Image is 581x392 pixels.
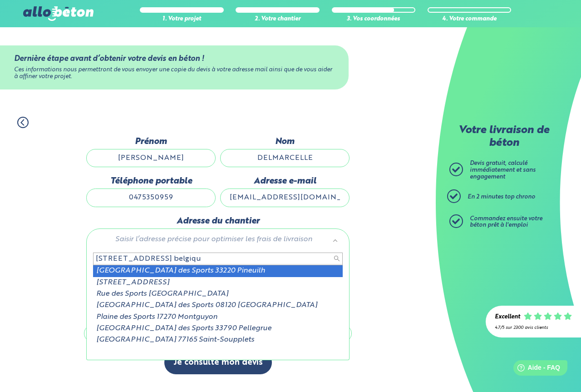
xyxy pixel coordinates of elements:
[93,323,343,334] div: [GEOGRAPHIC_DATA] des Sports 33790 Pellegrue
[93,300,343,311] div: [GEOGRAPHIC_DATA] des Sports 08120 [GEOGRAPHIC_DATA]
[93,265,343,277] div: [GEOGRAPHIC_DATA] des Sports 33220 Pineuilh
[93,288,343,300] div: Rue des Sports [GEOGRAPHIC_DATA]
[93,334,343,346] div: [GEOGRAPHIC_DATA] 77165 Saint-Soupplets
[500,357,571,382] iframe: Help widget launcher
[93,312,343,323] div: Plaine des Sports 17270 Montguyon
[93,277,343,288] div: [STREET_ADDRESS]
